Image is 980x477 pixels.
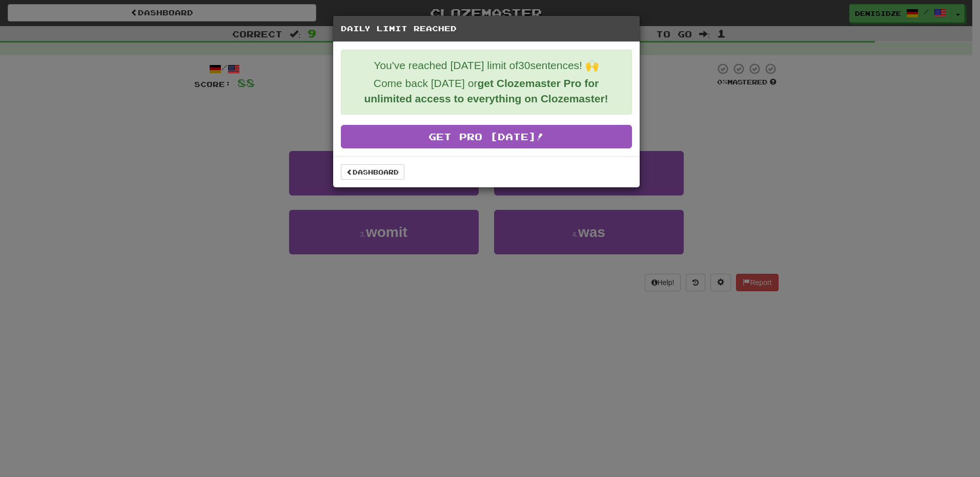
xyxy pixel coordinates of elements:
p: Come back [DATE] or [349,76,624,106]
a: Get Pro [DATE]! [341,125,632,148]
strong: get Clozemaster Pro for unlimited access to everything on Clozemaster! [364,77,608,104]
p: You've reached [DATE] limit of 30 sentences! 🙌 [349,58,624,73]
a: Dashboard [341,164,404,180]
h5: Daily Limit Reached [341,24,632,34]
